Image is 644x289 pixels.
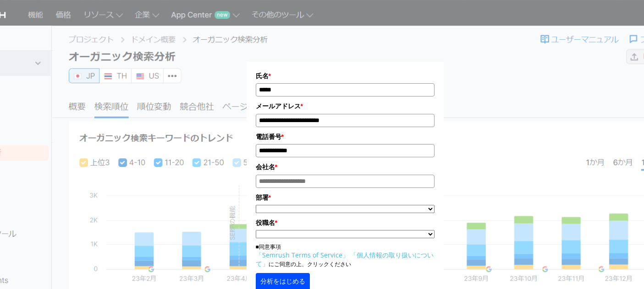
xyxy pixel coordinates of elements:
[256,71,435,81] label: 氏名
[256,162,435,172] label: 会社名
[256,218,435,228] label: 役職名
[256,243,435,268] p: ■同意事項 にご同意の上、クリックください
[256,251,349,259] a: 「Semrush Terms of Service」
[256,101,435,111] label: メールアドレス
[256,251,434,268] a: 「個人情報の取り扱いについて」
[256,193,435,203] label: 部署
[256,132,435,142] label: 電話番号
